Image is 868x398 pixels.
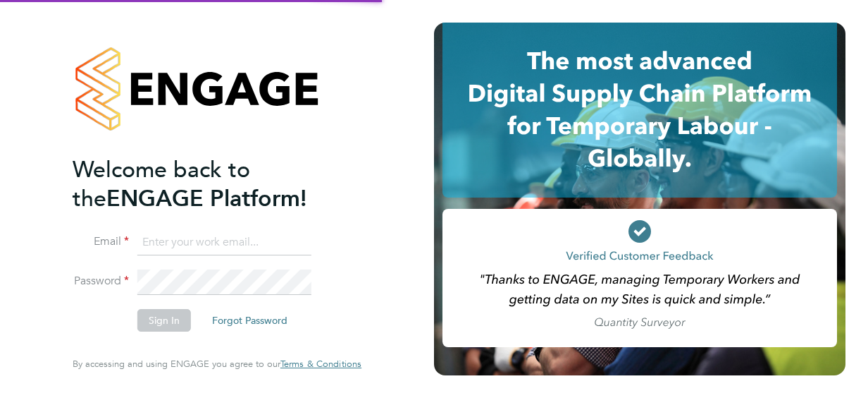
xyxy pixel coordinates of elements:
span: Terms & Conditions [280,358,361,370]
label: Email [73,234,129,249]
label: Password [73,274,129,289]
button: Sign In [137,309,191,332]
span: Welcome back to the [73,156,250,212]
h2: ENGAGE Platform! [73,155,347,213]
a: Terms & Conditions [280,358,361,370]
input: Enter your work email... [137,230,311,255]
span: By accessing and using ENGAGE you agree to our [73,358,361,370]
button: Forgot Password [201,309,299,332]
